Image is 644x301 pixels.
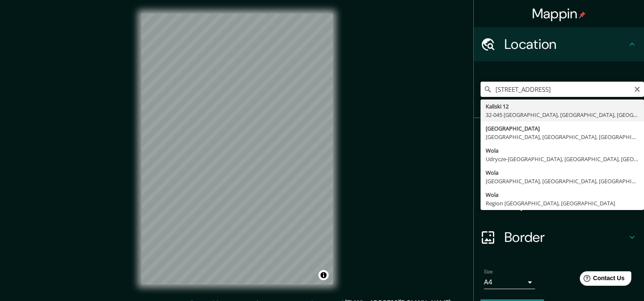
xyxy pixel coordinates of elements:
[486,102,639,111] div: Kaliski 12
[504,229,627,246] h4: Border
[579,11,586,18] img: pin-icon.png
[532,5,586,22] h4: Mappin
[486,190,639,199] div: Wola
[474,186,644,220] div: Layout
[318,270,329,280] button: Toggle attribution
[486,155,639,163] div: Udrycze-[GEOGRAPHIC_DATA], [GEOGRAPHIC_DATA], [GEOGRAPHIC_DATA]
[486,111,639,119] div: 32-045 [GEOGRAPHIC_DATA], [GEOGRAPHIC_DATA], [GEOGRAPHIC_DATA]
[486,133,639,141] div: [GEOGRAPHIC_DATA], [GEOGRAPHIC_DATA], [GEOGRAPHIC_DATA]
[486,146,639,155] div: Wola
[484,275,535,289] div: A4
[474,220,644,254] div: Border
[474,152,644,186] div: Style
[486,124,639,133] div: [GEOGRAPHIC_DATA]
[474,118,644,152] div: Pins
[486,199,639,207] div: Region [GEOGRAPHIC_DATA], [GEOGRAPHIC_DATA]
[481,82,644,97] input: Pick your city or area
[486,168,639,177] div: Wola
[474,27,644,61] div: Location
[634,85,641,93] button: Clear
[486,177,639,185] div: [GEOGRAPHIC_DATA], [GEOGRAPHIC_DATA], [GEOGRAPHIC_DATA]
[504,36,627,53] h4: Location
[504,195,627,212] h4: Layout
[484,268,493,275] label: Size
[141,14,333,284] canvas: Map
[568,268,635,292] iframe: Help widget launcher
